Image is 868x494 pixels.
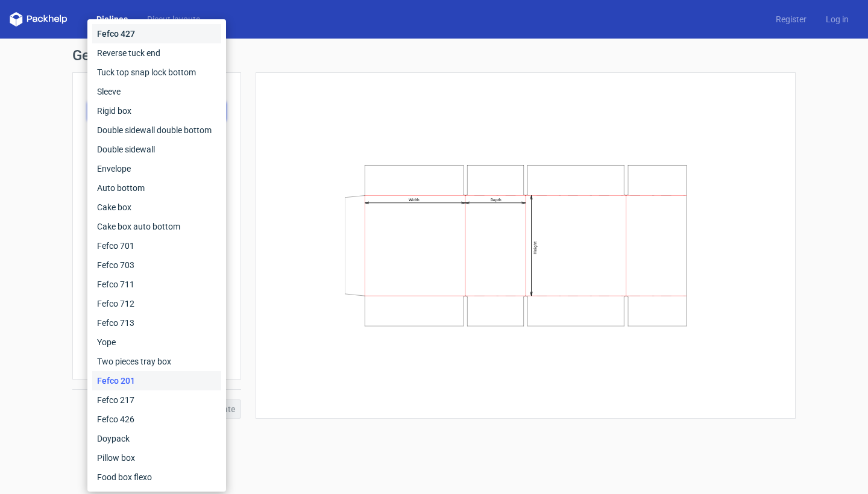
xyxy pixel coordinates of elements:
[92,410,221,429] div: Fefco 426
[92,24,221,43] div: Fefco 427
[766,13,816,25] a: Register
[92,198,221,217] div: Cake box
[491,198,502,202] text: Depth
[92,255,221,275] div: Fefco 703
[92,140,221,159] div: Double sidewall
[92,294,221,313] div: Fefco 712
[92,63,221,82] div: Tuck top snap lock bottom
[92,159,221,178] div: Envelope
[92,448,221,467] div: Pillow box
[92,333,221,352] div: Yope
[137,13,210,25] a: Diecut layouts
[816,13,858,25] a: Log in
[92,82,221,101] div: Sleeve
[92,390,221,410] div: Fefco 217
[92,371,221,390] div: Fefco 201
[92,217,221,236] div: Cake box auto bottom
[92,467,221,487] div: Food box flexo
[92,101,221,120] div: Rigid box
[92,352,221,371] div: Two pieces tray box
[92,429,221,448] div: Doypack
[92,313,221,333] div: Fefco 713
[92,178,221,198] div: Auto bottom
[409,198,420,202] text: Width
[92,236,221,255] div: Fefco 701
[87,13,137,25] a: Dielines
[92,120,221,140] div: Double sidewall double bottom
[92,43,221,63] div: Reverse tuck end
[92,275,221,294] div: Fefco 711
[72,48,796,63] h1: Generate new dieline
[533,242,538,254] text: Height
